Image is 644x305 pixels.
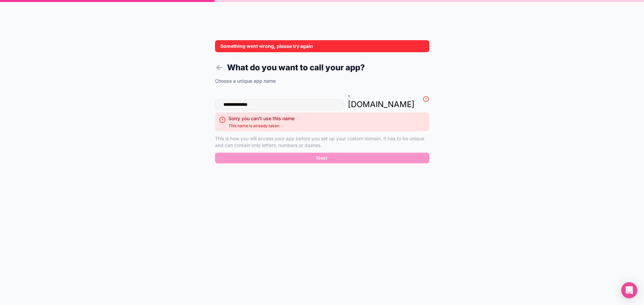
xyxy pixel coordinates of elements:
h2: Sorry you can't use this name [228,115,294,122]
div: Open Intercom Messenger [621,282,637,298]
div: Something went wrong, please try again [215,40,429,52]
label: Choose a unique app name [215,78,276,84]
span: This name is already taken [228,123,294,129]
p: . [DOMAIN_NAME] [348,88,415,110]
p: This is how you will access your app before you set up your custom domain. It has to be unique an... [215,135,429,149]
h1: What do you want to call your app? [215,62,429,74]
